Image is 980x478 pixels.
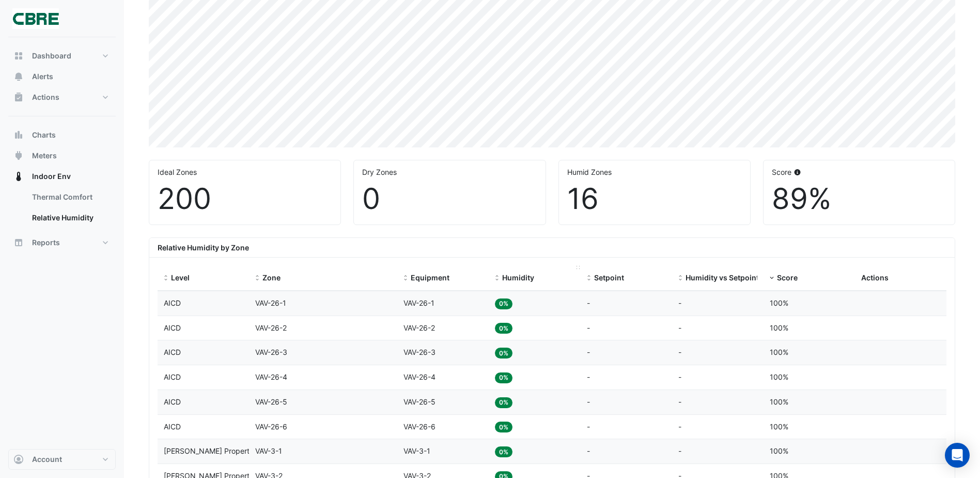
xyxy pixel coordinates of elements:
[495,323,512,334] span: 0%
[13,171,24,182] app-icon: Indoor Env
[678,298,681,307] span: -
[495,422,512,432] span: 0%
[770,397,788,406] span: 100%
[686,273,759,282] span: Humidity vs Setpoint
[770,323,788,332] span: 100%
[158,167,332,177] div: Ideal Zones
[495,348,512,358] span: 0%
[403,298,434,307] span: VAV-26-1
[24,187,116,207] a: Thermal Comfort
[772,167,946,177] div: Score
[587,422,590,431] span: -
[587,446,590,455] span: -
[403,446,430,455] span: VAV-3-1
[32,454,62,465] span: Account
[495,397,512,408] span: 0%
[8,187,116,232] div: Indoor Env
[32,237,60,248] span: Reports
[8,87,116,108] button: Actions
[502,273,534,282] span: Humidity
[8,66,116,87] button: Alerts
[255,446,282,455] span: VAV-3-1
[772,182,946,216] div: 89%
[587,372,590,381] span: -
[861,273,889,282] span: Actions
[403,323,435,332] span: VAV-26-2
[403,422,435,431] span: VAV-26-6
[770,446,788,455] span: 100%
[495,298,512,309] span: 0%
[770,372,788,381] span: 100%
[32,171,71,182] span: Indoor Env
[262,273,281,282] span: Zone
[164,298,181,307] span: AICD
[495,446,512,457] span: 0%
[13,51,24,61] app-icon: Dashboard
[362,167,537,177] div: Dry Zones
[13,237,24,248] app-icon: Reports
[403,372,435,381] span: VAV-26-4
[587,397,590,406] span: -
[8,46,116,66] button: Dashboard
[32,51,71,61] span: Dashboard
[362,182,537,216] div: 0
[678,348,681,356] span: -
[255,298,286,307] span: VAV-26-1
[770,422,788,431] span: 100%
[164,323,181,332] span: AICD
[164,422,181,431] span: AICD
[255,422,287,431] span: VAV-26-6
[8,166,116,187] button: Indoor Env
[8,449,116,470] button: Account
[567,167,742,177] div: Humid Zones
[32,151,57,161] span: Meters
[164,446,254,455] span: Benson Property
[164,397,181,406] span: AICD
[678,397,681,406] span: -
[12,8,59,29] img: Company Logo
[8,125,116,145] button: Charts
[158,182,332,216] div: 200
[594,273,624,282] span: Setpoint
[495,372,512,383] span: 0%
[770,348,788,356] span: 100%
[403,397,435,406] span: VAV-26-5
[24,207,116,228] a: Relative Humidity
[403,348,435,356] span: VAV-26-3
[8,145,116,166] button: Meters
[678,446,681,455] span: -
[777,273,798,282] span: Score
[8,232,116,253] button: Reports
[678,372,681,381] span: -
[158,243,249,252] b: Relative Humidity by Zone
[13,92,24,102] app-icon: Actions
[587,298,590,307] span: -
[411,273,449,282] span: Equipment
[678,422,681,431] span: -
[770,298,788,307] span: 100%
[13,151,24,161] app-icon: Meters
[255,323,287,332] span: VAV-26-2
[678,323,681,332] span: -
[171,273,190,282] span: Level
[164,372,181,381] span: AICD
[32,130,56,140] span: Charts
[255,372,287,381] span: VAV-26-4
[945,443,970,468] div: Open Intercom Messenger
[164,348,181,356] span: AICD
[255,397,287,406] span: VAV-26-5
[587,323,590,332] span: -
[32,92,59,102] span: Actions
[567,182,742,216] div: 16
[255,348,287,356] span: VAV-26-3
[32,71,53,82] span: Alerts
[587,348,590,356] span: -
[13,130,24,140] app-icon: Charts
[13,71,24,82] app-icon: Alerts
